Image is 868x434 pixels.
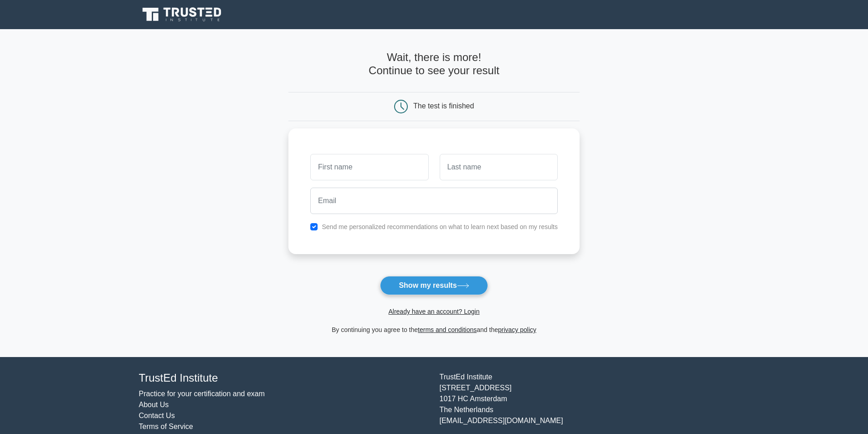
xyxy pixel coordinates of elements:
a: About Us [139,401,169,408]
a: privacy policy [498,326,536,333]
h4: Wait, there is more! Continue to see your result [288,51,580,77]
div: By continuing you agree to the and the [283,324,585,335]
a: Contact Us [139,412,175,419]
button: Show my results [380,276,488,295]
a: Practice for your certification and exam [139,390,265,398]
input: First name [310,154,428,180]
a: terms and conditions [418,326,477,333]
h4: TrustEd Institute [139,372,429,385]
a: Already have an account? Login [388,308,479,315]
div: The test is finished [413,102,474,110]
label: Send me personalized recommendations on what to learn next based on my results [322,223,558,230]
input: Last name [440,154,558,180]
input: Email [310,188,558,214]
a: Terms of Service [139,423,193,430]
